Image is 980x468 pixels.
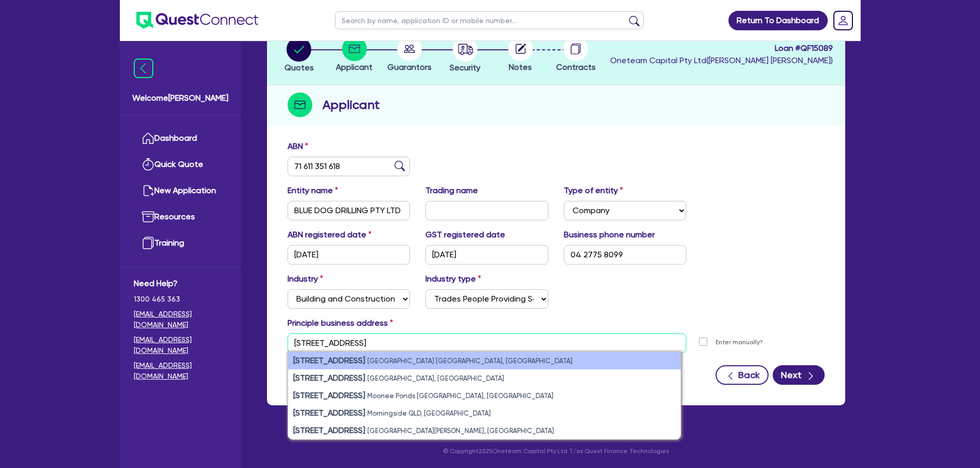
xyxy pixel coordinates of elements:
button: Quotes [284,36,314,74]
small: [GEOGRAPHIC_DATA], [GEOGRAPHIC_DATA] [367,375,504,382]
label: Enter manually? [716,338,763,347]
label: Entity name [288,184,338,197]
label: ABN [288,140,308,153]
label: Type of entity [564,184,623,197]
span: Notes [509,62,532,72]
strong: [STREET_ADDRESS] [293,373,365,383]
label: Industry type [425,273,481,285]
img: new-application [142,184,154,197]
span: Quotes [284,63,314,72]
label: GST registered date [425,229,505,241]
a: [EMAIL_ADDRESS][DOMAIN_NAME] [134,309,227,330]
label: Business phone number [564,229,655,241]
p: © Copyright 2025 Oneteam Capital Pty Ltd T/as Quest Finance Technologies [260,446,852,456]
a: Return To Dashboard [728,11,828,30]
a: Dashboard [134,125,227,152]
button: Security [449,36,481,74]
span: Welcome [PERSON_NAME] [132,92,228,104]
img: quest-connect-logo-blue [136,12,258,29]
img: step-icon [288,92,312,117]
span: Applicant [336,62,372,72]
button: Next [773,365,825,385]
strong: [STREET_ADDRESS] [293,390,365,400]
span: Need Help? [134,277,227,290]
span: Security [450,63,480,72]
a: Dropdown toggle [830,7,857,34]
small: Moonee Ponds [GEOGRAPHIC_DATA], [GEOGRAPHIC_DATA] [367,392,554,400]
label: Trading name [425,184,478,197]
a: Resources [134,204,227,230]
strong: [STREET_ADDRESS] [293,408,365,418]
span: Oneteam Capital Pty Ltd ( [PERSON_NAME] [PERSON_NAME] ) [610,55,833,65]
span: Contracts [556,62,596,72]
span: Guarantors [387,62,432,72]
label: Industry [288,273,323,285]
a: [EMAIL_ADDRESS][DOMAIN_NAME] [134,360,227,382]
img: abn-lookup icon [395,161,405,171]
span: 1300 465 363 [134,294,227,305]
h2: Applicant [323,96,380,114]
a: [EMAIL_ADDRESS][DOMAIN_NAME] [134,334,227,356]
button: Back [716,365,769,385]
a: Training [134,230,227,256]
a: New Application [134,178,227,204]
label: ABN registered date [288,229,371,241]
strong: [STREET_ADDRESS] [293,425,365,435]
strong: [STREET_ADDRESS] [293,355,365,365]
small: [GEOGRAPHIC_DATA][PERSON_NAME], [GEOGRAPHIC_DATA] [367,427,554,435]
input: DD / MM / YYYY [288,245,411,265]
span: Loan # QF15089 [610,42,833,54]
img: quick-quote [142,158,154,171]
input: DD / MM / YYYY [425,245,548,265]
input: Search by name, application ID or mobile number... [335,11,644,29]
img: icon-menu-close [134,59,153,78]
small: [GEOGRAPHIC_DATA] [GEOGRAPHIC_DATA], [GEOGRAPHIC_DATA] [367,357,573,365]
label: Principle business address [288,317,393,329]
img: resources [142,211,154,223]
a: Quick Quote [134,152,227,178]
img: training [142,237,154,249]
small: Morningside QLD, [GEOGRAPHIC_DATA] [367,409,491,417]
